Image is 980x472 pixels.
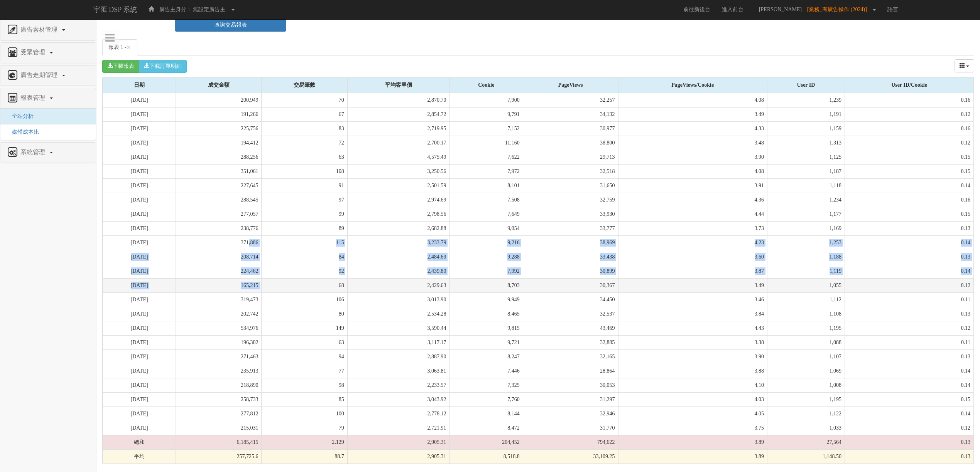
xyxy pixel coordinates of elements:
td: 4.23 [618,235,767,250]
td: 0.13 [845,250,973,264]
td: 1,188 [767,250,845,264]
div: 平均客單價 [348,77,449,93]
td: 4.03 [618,392,767,406]
td: 7,972 [449,164,523,178]
td: 7,900 [449,93,523,108]
td: 80 [262,307,347,321]
td: 31,770 [523,421,618,435]
td: [DATE] [103,121,176,136]
td: 0.14 [845,364,973,378]
td: 0.14 [845,235,973,250]
div: User ID/Cookie [845,77,973,93]
td: 2,233.57 [347,378,449,392]
td: 3.89 [618,435,767,449]
td: 3.88 [618,364,767,378]
button: 下載訂單明細 [139,60,187,73]
td: 3.48 [618,136,767,150]
a: 系統管理 [6,146,90,159]
td: [DATE] [103,150,176,164]
td: 97 [262,193,347,207]
td: 3.87 [618,264,767,278]
td: 85 [262,392,347,406]
td: 1,187 [767,164,845,178]
td: 534,976 [176,321,262,335]
span: × [127,43,131,52]
td: 108 [262,164,347,178]
span: 報表管理 [19,94,49,101]
td: 1,008 [767,378,845,392]
td: 196,382 [176,335,262,349]
td: 77 [262,364,347,378]
td: 32,257 [523,93,618,108]
td: 1,055 [767,278,845,292]
td: 1,313 [767,136,845,150]
td: 29,713 [523,150,618,164]
td: 30,053 [523,378,618,392]
td: 106 [262,292,347,307]
td: 3.73 [618,221,767,235]
td: [DATE] [103,221,176,235]
td: 88.7 [262,449,347,464]
td: 0.11 [845,335,973,349]
td: 34,132 [523,107,618,121]
td: 194,412 [176,136,262,150]
td: 2,887.90 [347,349,449,364]
td: 27,564 [767,435,845,449]
span: 受眾管理 [19,49,49,55]
td: 224,462 [176,264,262,278]
div: 交易筆數 [262,77,347,93]
td: 2,778.12 [347,406,449,421]
td: 89 [262,221,347,235]
td: 31,650 [523,178,618,193]
span: [業務_有廣告操作 (2024)] [807,7,871,12]
td: 1,033 [767,421,845,435]
td: 115 [262,235,347,250]
td: 92 [262,264,347,278]
td: [DATE] [103,164,176,178]
td: 3.84 [618,307,767,321]
td: 1,122 [767,406,845,421]
td: 4,575.49 [347,150,449,164]
td: 3,590.44 [347,321,449,335]
td: 0.16 [845,93,973,108]
td: 1,088 [767,335,845,349]
td: 8,465 [449,307,523,321]
td: 34,450 [523,292,618,307]
td: [DATE] [103,321,176,335]
td: [DATE] [103,178,176,193]
div: 日期 [103,77,176,93]
span: 全站分析 [6,113,34,119]
td: 38,969 [523,235,618,250]
td: [DATE] [103,207,176,221]
td: 1,159 [767,121,845,136]
td: [DATE] [103,264,176,278]
td: 30,977 [523,121,618,136]
td: 165,215 [176,278,262,292]
span: 廣告素材管理 [19,26,61,33]
span: 無設定廣告主 [193,7,225,12]
td: 277,057 [176,207,262,221]
td: 4.33 [618,121,767,136]
td: 0.12 [845,107,973,121]
td: 149 [262,321,347,335]
td: 3,043.92 [347,392,449,406]
td: 1,169 [767,221,845,235]
td: 1,107 [767,349,845,364]
td: 7,649 [449,207,523,221]
td: 63 [262,335,347,349]
td: 258,733 [176,392,262,406]
td: 4.05 [618,406,767,421]
div: 成交金額 [176,77,261,93]
td: 31,297 [523,392,618,406]
td: [DATE] [103,307,176,321]
div: Columns [955,59,975,72]
td: 33,777 [523,221,618,235]
td: 0.15 [845,150,973,164]
td: 32,537 [523,307,618,321]
a: 受眾管理 [6,47,90,59]
td: 0.13 [845,307,973,321]
td: 1,177 [767,207,845,221]
td: 1,195 [767,321,845,335]
td: 3.60 [618,250,767,264]
td: 1,148.50 [767,449,845,464]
